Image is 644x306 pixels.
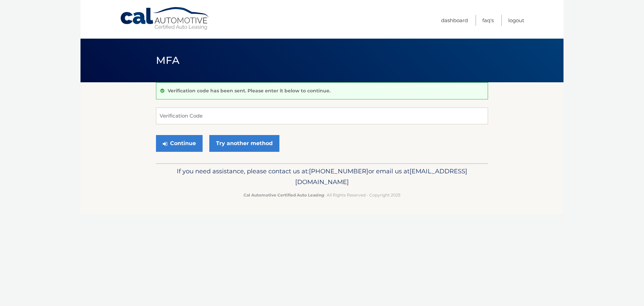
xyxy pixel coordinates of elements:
a: Dashboard [441,15,468,26]
a: Logout [508,15,524,26]
input: Verification Code [156,107,488,124]
a: Cal Automotive [120,7,210,31]
strong: Cal Automotive Certified Auto Leasing [244,192,324,198]
span: [PHONE_NUMBER] [309,167,368,175]
span: MFA [156,54,179,67]
a: FAQ's [482,15,494,26]
p: Verification code has been sent. Please enter it below to continue. [168,88,330,94]
a: Try another method [209,135,279,152]
p: If you need assistance, please contact us at: or email us at [160,166,484,187]
p: - All Rights Reserved - Copyright 2025 [160,191,484,199]
span: [EMAIL_ADDRESS][DOMAIN_NAME] [295,167,467,186]
button: Continue [156,135,203,152]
